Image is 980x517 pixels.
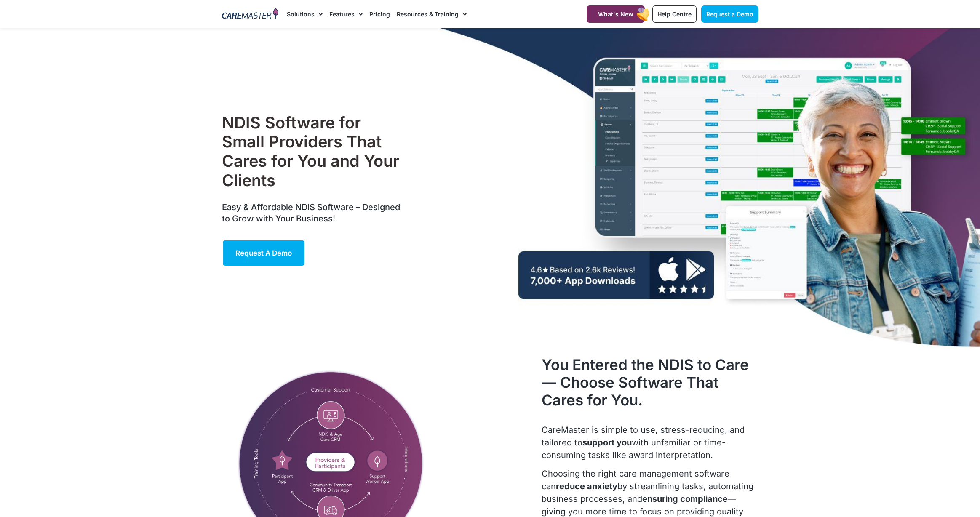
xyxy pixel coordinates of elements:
span: Request a Demo [706,11,753,18]
span: Help Centre [657,11,692,18]
span: Easy & Affordable NDIS Software – Designed to Grow with Your Business! [222,202,400,224]
strong: ensuring compliance [642,494,728,504]
strong: support you [582,437,632,448]
p: CareMaster is simple to use, stress-reducing, and tailored to with unfamiliar or time-consuming t... [542,424,758,461]
h2: You Entered the NDIS to Care— Choose Software That Cares for You. [542,356,758,409]
img: CareMaster Logo [222,8,279,21]
strong: reduce anxiety [556,481,617,491]
a: Request a Demo [222,240,305,266]
a: Request a Demo [701,5,758,23]
span: What's New [598,11,633,18]
h1: NDIS Software for Small Providers That Cares for You and Your Clients [222,113,404,190]
span: Request a Demo [235,249,292,257]
a: What's New [587,5,645,23]
a: Help Centre [652,5,697,23]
